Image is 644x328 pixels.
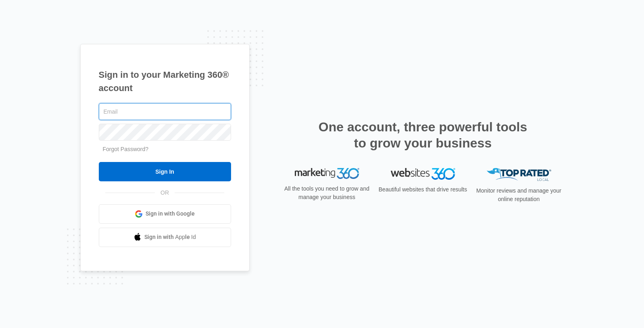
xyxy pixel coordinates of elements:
h2: One account, three powerful tools to grow your business [316,119,530,151]
span: OR [155,189,175,197]
a: Sign in with Google [99,204,231,224]
p: All the tools you need to grow and manage your business [282,185,372,201]
p: Beautiful websites that drive results [378,185,468,194]
a: Forgot Password? [103,146,149,152]
p: Monitor reviews and manage your online reputation [474,187,564,203]
h1: Sign in to your Marketing 360® account [99,68,231,95]
span: Sign in with Google [146,210,195,218]
img: Marketing 360 [295,168,359,179]
span: Sign in with Apple Id [144,233,196,241]
img: Top Rated Local [487,168,551,181]
input: Sign In [99,162,231,181]
a: Sign in with Apple Id [99,228,231,247]
img: Websites 360 [391,168,455,180]
input: Email [99,103,231,120]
